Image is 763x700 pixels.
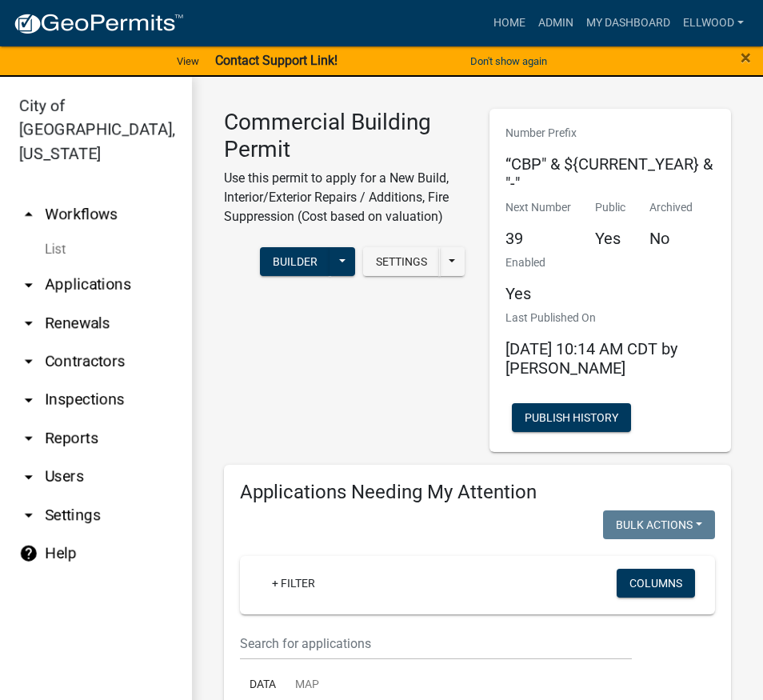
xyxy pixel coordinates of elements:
[19,205,38,224] i: arrow_drop_up
[595,199,625,216] p: Public
[260,247,330,276] button: Builder
[505,199,571,216] p: Next Number
[505,229,571,248] h5: 39
[240,481,715,504] h4: Applications Needing My Attention
[19,544,38,563] i: help
[505,154,715,193] h5: “CBP" & ${CURRENT_YEAR} & "-"
[532,8,580,38] a: Admin
[603,510,715,539] button: Bulk Actions
[505,254,545,271] p: Enabled
[649,199,693,216] p: Archived
[19,275,38,294] i: arrow_drop_down
[170,48,206,74] a: View
[595,229,625,248] h5: Yes
[464,48,553,74] button: Don't show again
[677,8,750,38] a: Ellwood
[512,412,631,425] wm-modal-confirm: Workflow Publish History
[19,506,38,525] i: arrow_drop_down
[19,314,38,333] i: arrow_drop_down
[259,569,328,598] a: + Filter
[505,284,545,303] h5: Yes
[649,229,693,248] h5: No
[505,339,677,378] span: [DATE] 10:14 AM CDT by [PERSON_NAME]
[487,8,532,38] a: Home
[19,429,38,448] i: arrow_drop_down
[741,48,751,67] button: Close
[505,310,715,326] p: Last Published On
[19,352,38,371] i: arrow_drop_down
[363,247,440,276] button: Settings
[19,467,38,486] i: arrow_drop_down
[240,627,632,660] input: Search for applications
[224,109,465,162] h3: Commercial Building Permit
[617,569,695,598] button: Columns
[19,390,38,410] i: arrow_drop_down
[224,169,465,226] p: Use this permit to apply for a New Build, Interior/Exterior Repairs / Additions, Fire Suppression...
[512,403,631,432] button: Publish History
[580,8,677,38] a: My Dashboard
[215,53,338,68] strong: Contact Support Link!
[741,46,751,69] span: ×
[505,125,715,142] p: Number Prefix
